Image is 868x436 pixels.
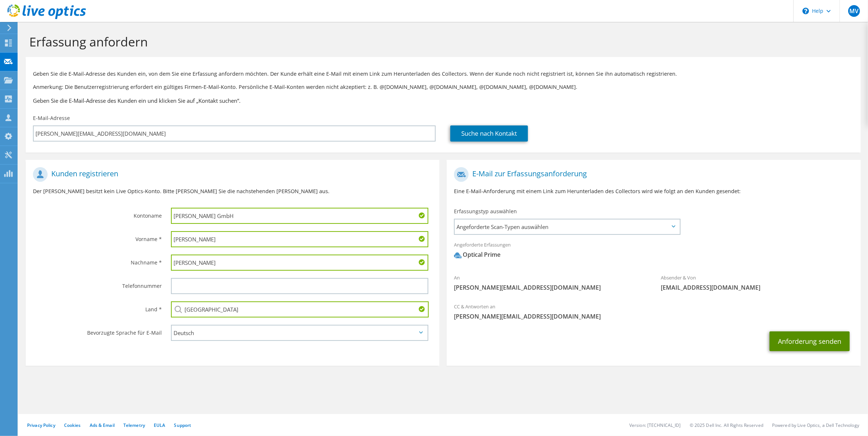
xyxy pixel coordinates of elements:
[33,278,162,290] label: Telefonnummer
[33,231,162,243] label: Vorname *
[447,270,653,295] div: An
[654,270,861,295] div: Absender & Von
[154,422,165,428] a: EULA
[454,167,849,182] h1: E-Mail zur Erfassungsanforderung
[454,251,500,259] div: Optical Prime
[690,422,763,428] li: © 2025 Dell Inc. All Rights Reserved
[90,422,115,428] a: Ads & Email
[447,237,860,266] div: Angeforderte Erfassungen
[33,187,432,195] p: Der [PERSON_NAME] besitzt kein Live Optics-Konto. Bitte [PERSON_NAME] Sie die nachstehenden [PERS...
[454,312,853,320] span: [PERSON_NAME][EMAIL_ADDRESS][DOMAIN_NAME]
[447,299,860,324] div: CC & Antworten an
[33,208,162,219] label: Kontoname
[661,283,853,292] span: [EMAIL_ADDRESS][DOMAIN_NAME]
[64,422,81,428] a: Cookies
[174,422,191,428] a: Support
[33,301,162,313] label: Land *
[848,5,860,17] span: MV
[454,208,517,215] label: Erfassungstyp auswählen
[33,83,853,91] p: Anmerkung: Die Benutzerregistrierung erfordert ein gültiges Firmen-E-Mail-Konto. Persönliche E-Ma...
[450,125,528,142] a: Suche nach Kontakt
[454,283,646,292] span: [PERSON_NAME][EMAIL_ADDRESS][DOMAIN_NAME]
[455,219,679,234] span: Angeforderte Scan-Typen auswählen
[454,187,853,195] p: Eine E-Mail-Anforderung mit einem Link zum Herunterladen des Collectors wird wie folgt an den Kun...
[33,325,162,337] label: Bevorzugte Sprache für E-Mail
[33,255,162,266] label: Nachname *
[629,422,681,428] li: Version: [TECHNICAL_ID]
[33,114,70,122] label: E-Mail-Adresse
[29,34,853,49] h1: Erfassung anfordern
[33,167,428,182] h1: Kunden registrieren
[33,70,853,78] p: Geben Sie die E-Mail-Adresse des Kunden ein, von dem Sie eine Erfassung anfordern möchten. Der Ku...
[27,422,55,428] a: Privacy Policy
[123,422,145,428] a: Telemetry
[772,422,859,428] li: Powered by Live Optics, a Dell Technology
[770,331,850,351] button: Anforderung senden
[33,97,853,105] h3: Geben Sie die E-Mail-Adresse des Kunden ein und klicken Sie auf „Kontakt suchen“.
[802,8,809,14] svg: \n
